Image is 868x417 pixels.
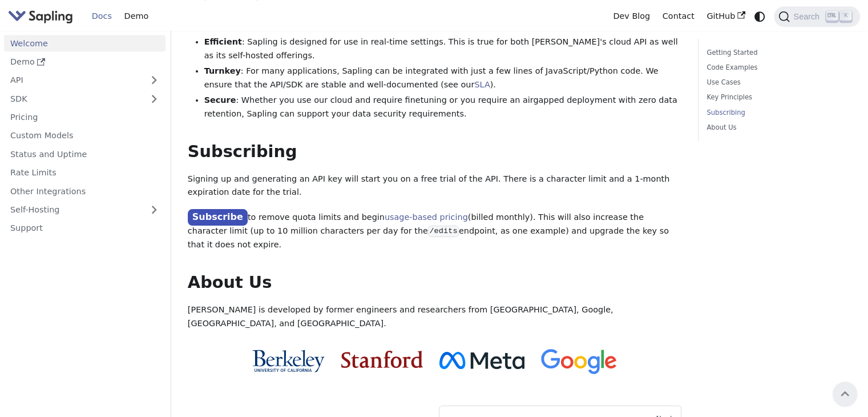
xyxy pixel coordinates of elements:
[143,72,165,89] button: Expand sidebar category 'API'
[188,303,681,331] p: [PERSON_NAME] is developed by former engineers and researchers from [GEOGRAPHIC_DATA], Google, [G...
[143,90,165,107] button: Expand sidebar category 'SDK'
[840,11,851,21] kbd: K
[118,7,155,25] a: Demo
[4,72,143,89] a: API
[204,35,682,63] li: : Sapling is designed for use in real-time settings. This is true for both [PERSON_NAME]'s cloud ...
[474,80,490,89] a: SLA
[252,350,325,372] img: Cal
[4,165,165,181] a: Rate Limits
[4,90,143,107] a: SDK
[833,382,857,406] button: Scroll back to top
[385,212,468,222] a: usage-based pricing
[706,47,847,58] a: Getting Started
[4,35,165,51] a: Welcome
[188,173,681,200] p: Signing up and generating an API key will start you on a free trial of the API. There is a charac...
[439,352,524,369] img: Meta
[4,202,165,218] a: Self-Hosting
[204,94,682,121] li: : Whether you use our cloud and require finetuning or you require an airgapped deployment with ze...
[607,7,656,25] a: Dev Blog
[700,7,751,25] a: GitHub
[188,209,248,226] a: Subscribe
[86,7,118,25] a: Docs
[8,8,77,25] a: Sapling.ai
[790,12,826,21] span: Search
[706,62,847,73] a: Code Examples
[541,349,617,375] img: Google
[4,127,165,144] a: Custom Models
[706,122,847,133] a: About Us
[656,7,701,25] a: Contact
[204,95,236,105] strong: Secure
[4,220,165,236] a: Support
[774,6,859,27] button: Search (Ctrl+K)
[4,183,165,199] a: Other Integrations
[428,226,459,237] code: /edits
[204,65,682,92] li: : For many applications, Sapling can be integrated with just a few lines of JavaScript/Python cod...
[4,54,165,70] a: Demo
[188,142,681,162] h2: Subscribing
[706,107,847,118] a: Subscribing
[188,272,681,293] h2: About Us
[341,351,423,368] img: Stanford
[752,8,768,25] button: Switch between dark and light mode (currently system mode)
[4,109,165,126] a: Pricing
[4,146,165,162] a: Status and Uptime
[188,210,681,252] p: to remove quota limits and begin (billed monthly). This will also increase the character limit (u...
[706,77,847,88] a: Use Cases
[204,66,241,75] strong: Turnkey
[706,92,847,103] a: Key Principles
[204,37,242,46] strong: Efficient
[8,8,73,25] img: Sapling.ai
